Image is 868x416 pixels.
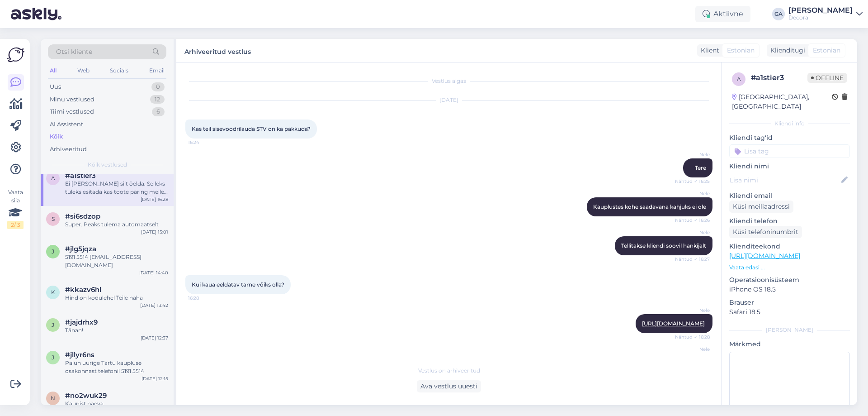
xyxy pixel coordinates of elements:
div: [DATE] 12:37 [141,335,168,341]
span: Nele [676,346,710,353]
div: Super. Peaks tulema automaatselt [65,220,168,229]
div: Küsi meiliaadressi [729,201,793,213]
p: Märkmed [729,339,850,349]
p: Brauser [729,298,850,307]
span: #jllyr6ns [65,351,94,359]
label: Arhiveeritud vestlus [184,44,251,57]
span: #jlg5jqza [65,245,96,253]
span: #no2wuk29 [65,392,107,400]
div: Uus [50,82,61,91]
div: Kõik [50,132,63,141]
p: Kliendi nimi [729,162,850,171]
span: Nele [676,229,710,236]
div: [DATE] 15:01 [141,229,168,235]
p: iPhone OS 18.5 [729,285,850,294]
span: Tere [695,164,706,171]
span: a [737,76,741,82]
img: Askly Logo [7,46,24,63]
span: Nähtud ✓ 16:28 [675,334,710,340]
input: Lisa nimi [730,175,840,185]
div: Vaata siia [7,188,24,229]
div: # a1stier3 [751,72,807,83]
div: Ava vestlus uuesti [417,380,481,392]
div: Tiimi vestlused [50,107,94,116]
span: Estonian [813,46,840,55]
input: Lisa tag [729,144,850,158]
span: j [52,354,54,361]
p: Vaata edasi ... [729,263,850,272]
span: n [51,395,55,402]
div: Aktiivne [695,6,750,22]
a: [PERSON_NAME]Decora [788,7,863,21]
span: a [51,175,55,182]
p: Kliendi email [729,191,850,201]
span: Nähtud ✓ 16:27 [675,256,710,263]
div: [PERSON_NAME] [788,7,853,14]
span: Estonian [727,46,755,55]
span: Kas teil sisevoodrilauda STV on ka pakkuda? [192,125,311,132]
span: Nähtud ✓ 16:25 [675,178,710,185]
a: [URL][DOMAIN_NAME] [729,252,800,260]
div: 5191 5514 [EMAIL_ADDRESS][DOMAIN_NAME] [65,253,168,269]
div: Palun uurige Tartu kaupluse osakonnast telefonil 5191 5514 [65,359,168,375]
span: Nele [676,190,710,197]
p: Klienditeekond [729,242,850,251]
p: Kliendi telefon [729,216,850,226]
div: Hind on kodulehel Teile näha [65,294,168,302]
div: GA [772,8,785,20]
div: Socials [108,65,130,77]
span: Nele [676,307,710,314]
div: [DATE] 13:42 [140,302,168,309]
div: Email [147,65,166,77]
span: Offline [807,73,847,83]
div: Klient [697,46,719,55]
div: [GEOGRAPHIC_DATA], [GEOGRAPHIC_DATA] [732,92,832,111]
div: 2 / 3 [7,221,24,229]
span: #a1stier3 [65,172,96,180]
div: 12 [150,95,165,104]
span: Tellitakse kliendi soovil hankijalt [621,242,706,249]
span: #si6sdzop [65,212,100,220]
span: j [52,321,54,328]
div: [DATE] 12:15 [142,375,168,382]
span: Kui kaua eeldatav tarne võiks olla? [192,281,284,288]
div: Küsi telefoninumbrit [729,226,802,238]
span: Kõik vestlused [88,161,127,169]
div: Tänan! [65,326,168,335]
span: k [51,289,55,296]
div: Vestlus algas [185,77,712,85]
div: Kliendi info [729,120,850,128]
div: Minu vestlused [50,95,94,104]
div: Klienditugi [767,46,805,55]
div: Decora [788,14,853,21]
span: 16:28 [188,295,222,301]
p: Safari 18.5 [729,307,850,317]
div: [DATE] 14:40 [139,269,168,276]
div: [PERSON_NAME] [729,326,850,334]
span: Nele [676,151,710,158]
div: 6 [152,107,165,116]
div: 0 [151,82,165,91]
div: Ei [PERSON_NAME] siit öelda. Selleks tuleks esitada kas toote päring meile või uurida osakonnast [65,180,168,196]
span: j [52,248,54,255]
div: Kaunist päeva [65,400,168,408]
div: All [48,65,58,77]
div: [DATE] 16:28 [141,196,168,203]
span: Otsi kliente [56,47,92,57]
span: Nähtud ✓ 16:26 [675,217,710,224]
span: #kkazv6hl [65,286,101,294]
div: [DATE] [185,96,712,104]
span: #jajdrhx9 [65,318,98,326]
div: Arhiveeritud [50,145,87,154]
p: Operatsioonisüsteem [729,275,850,285]
span: Vestlus on arhiveeritud [418,367,480,375]
span: 16:24 [188,139,222,146]
a: [URL][DOMAIN_NAME] [642,320,705,327]
p: Kliendi tag'id [729,133,850,143]
div: Web [75,65,91,77]
div: AI Assistent [50,120,83,129]
span: s [52,215,55,222]
span: Kauplustes kohe saadavana kahjuks ei ole [593,203,706,210]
